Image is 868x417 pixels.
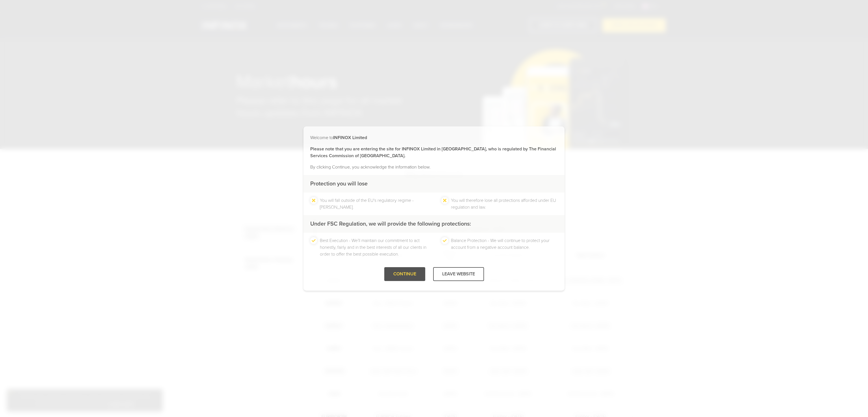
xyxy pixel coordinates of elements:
li: Best Execution - We’ll maintain our commitment to act honestly, fairly and in the best interests ... [320,237,427,258]
strong: INFINOX Limited [333,135,367,141]
li: You will fall outside of the EU's regulatory regime - [PERSON_NAME]. [320,197,427,211]
strong: Under FSC Regulation, we will provide the following protections: [310,221,471,227]
p: Welcome to [310,134,558,141]
div: LEAVE WEBSITE [433,267,484,281]
strong: Please note that you are entering the site for INFINOX Limited in [GEOGRAPHIC_DATA], who is regul... [310,146,556,159]
li: Balance Protection - We will continue to protect your account from a negative account balance. [451,237,558,258]
li: You will therefore lose all protections afforded under EU regulation and law. [451,197,558,211]
strong: Protection you will lose [310,180,368,187]
div: CONTINUE [384,267,425,281]
p: By clicking Continue, you acknowledge the information below. [310,164,558,170]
